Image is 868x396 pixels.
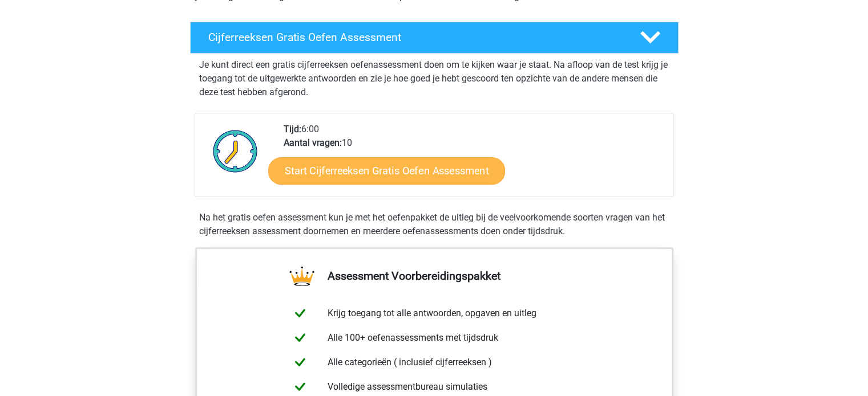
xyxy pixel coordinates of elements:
[208,31,621,44] h4: Cijferreeksen Gratis Oefen Assessment
[185,22,683,54] a: Cijferreeksen Gratis Oefen Assessment
[207,123,264,179] img: Klok
[275,123,673,197] div: 6:00 10
[284,137,342,148] b: Aantal vragen:
[268,157,505,184] a: Start Cijferreeksen Gratis Oefen Assessment
[195,211,674,238] div: Na het gratis oefen assessment kun je met het oefenpakket de uitleg bij de veelvoorkomende soorte...
[284,124,301,134] b: Tijd:
[199,58,669,99] p: Je kunt direct een gratis cijferreeksen oefenassessment doen om te kijken waar je staat. Na afloo...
